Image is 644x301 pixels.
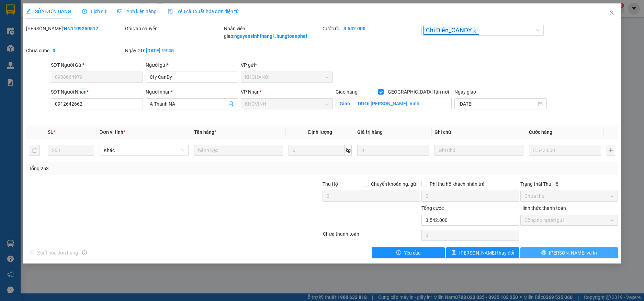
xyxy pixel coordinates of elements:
span: [PERSON_NAME] thay đổi [459,249,514,257]
span: SỬA ĐƠN HÀNG [26,9,71,14]
b: HN1109250517 [64,26,98,31]
span: KHOHANOI [245,72,329,82]
span: edit [26,9,31,14]
span: [GEOGRAPHIC_DATA] tận nơi [384,88,452,96]
span: Ảnh kiện hàng [117,9,157,14]
span: clock-circle [82,9,87,14]
span: Giao hàng [336,89,358,95]
input: Ngày giao [459,100,536,108]
b: nguyensinhthang1.hungtoanphat [234,33,307,39]
button: save[PERSON_NAME] thay đổi [446,247,519,258]
span: SL [48,129,53,135]
span: Thu Hộ [323,181,338,187]
span: Chưa thu [524,191,614,201]
b: 0 [53,48,55,53]
span: Công nợ người gửi [524,215,614,225]
button: exclamation-circleYêu cầu [372,247,445,258]
input: Giao tận nơi [354,98,452,109]
div: Ngày GD: [125,47,223,54]
span: Yêu cầu xuất hóa đơn điện tử [168,9,239,14]
span: Đơn vị tính [100,129,125,135]
span: Yêu cầu [404,249,421,257]
b: [DATE] 19:45 [146,48,174,53]
div: Tổng: 253 [29,165,249,172]
span: Khác [104,145,184,155]
div: Người gửi [146,61,238,69]
input: 0 [529,145,601,156]
span: Giao [336,98,354,109]
div: Nhân viên giao: [224,25,321,40]
span: printer [541,250,546,256]
div: Cước rồi : [323,25,420,32]
label: Ngày giao [454,89,476,95]
span: Xuất hóa đơn hàng [34,249,81,257]
span: exclamation-circle [396,250,401,256]
span: [PERSON_NAME] và In [549,249,597,257]
span: KHOVINH [245,99,329,109]
span: Định lượng [308,129,332,135]
div: SĐT Người Nhận [51,88,143,96]
div: Người nhận [146,88,238,96]
div: VP gửi [241,61,333,69]
span: Chuyển khoản ng. gửi [368,180,420,188]
div: Gói vận chuyển: [125,25,223,32]
span: picture [117,9,122,14]
input: VD: Bàn, Ghế [194,145,283,156]
span: Tổng cước [421,205,444,211]
span: info-circle [82,250,87,255]
th: Ghi chú [432,126,526,139]
img: icon [168,9,173,14]
button: printer[PERSON_NAME] và In [520,247,618,258]
span: Cước hàng [529,129,552,135]
span: Giá trị hàng [357,129,383,135]
span: close [473,30,476,33]
span: kg [345,145,352,156]
span: Chị Diên_CANDY [423,26,479,34]
span: VP Nhận [241,89,260,95]
b: 3.542.000 [343,26,365,31]
div: [PERSON_NAME]: [26,25,124,32]
div: Chưa cước : [26,47,124,54]
button: plus [607,145,615,156]
div: Chưa thanh toán [322,230,421,242]
button: delete [29,145,40,156]
span: Phí thu hộ khách nhận trả [427,180,487,188]
span: Tên hàng [194,129,216,135]
div: SĐT Người Gửi [51,61,143,69]
div: Trạng thái Thu Hộ [520,180,618,188]
input: Ghi Chú [434,145,523,156]
span: user-add [228,101,234,107]
button: Close [602,3,621,23]
span: Lịch sử [82,9,106,14]
span: save [452,250,456,256]
label: Hình thức thanh toán [520,205,566,211]
span: close [609,10,614,15]
input: 0 [357,145,429,156]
